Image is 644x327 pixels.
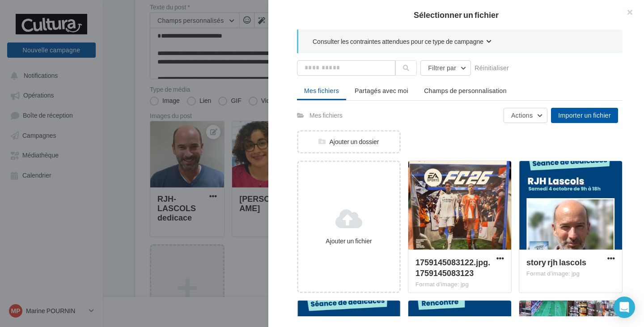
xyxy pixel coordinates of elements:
div: Open Intercom Messenger [614,297,635,318]
div: Ajouter un fichier [302,237,396,246]
button: Consulter les contraintes attendues pour ce type de campagne [313,37,491,48]
div: Format d'image: jpg [526,270,615,278]
div: Mes fichiers [309,111,343,120]
button: Importer un fichier [551,108,618,123]
span: Mes fichiers [304,87,339,94]
span: Partagés avec moi [355,87,408,94]
span: 1759145083122.jpg.1759145083123 [415,257,490,278]
button: Réinitialiser [471,63,513,73]
button: Filtrer par [420,60,471,76]
span: Consulter les contraintes attendues pour ce type de campagne [313,37,483,46]
h2: Sélectionner un fichier [283,11,630,19]
span: Importer un fichier [558,111,611,119]
div: Format d'image: jpg [415,280,504,289]
div: Ajouter un dossier [298,137,399,146]
button: Actions [504,108,547,123]
span: story rjh lascols [526,257,586,267]
span: Champs de personnalisation [424,87,507,94]
span: Actions [511,111,533,119]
